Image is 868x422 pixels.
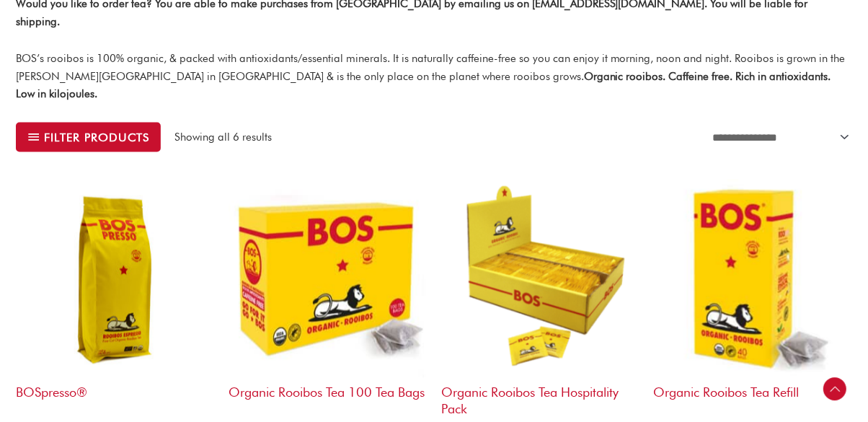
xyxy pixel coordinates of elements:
[16,123,161,153] button: Filter products
[654,180,852,378] img: Organic Rooibos Tea Refill
[704,122,852,152] select: Shop order
[229,180,427,378] img: Organic Rooibos Tea 100 Tea Bags
[16,50,852,103] p: BOS’s rooibos is 100% organic, & packed with antioxidants/essential minerals. It is naturally caf...
[44,132,150,143] span: Filter products
[16,180,214,378] img: BOSpresso®
[175,129,273,146] p: Showing all 6 results
[441,180,639,378] img: Organic Rooibos Tea Hospitality Pack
